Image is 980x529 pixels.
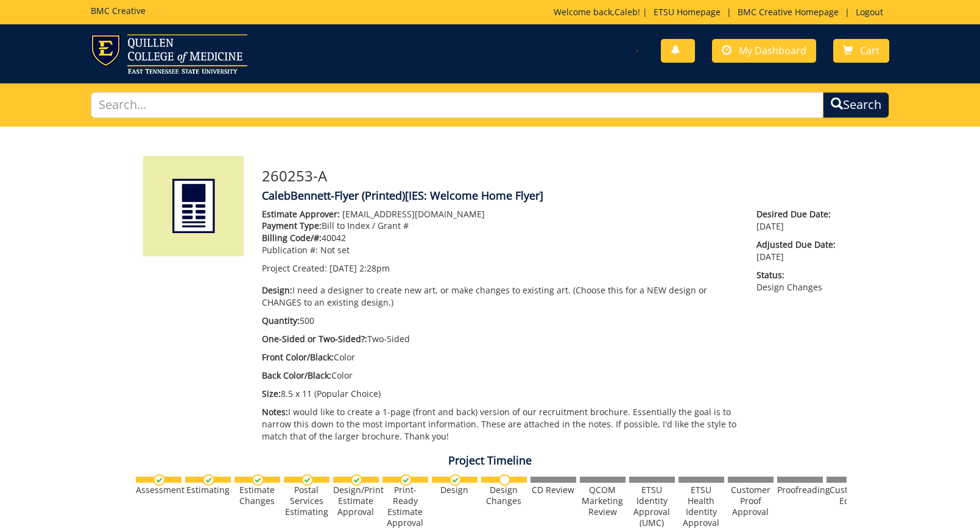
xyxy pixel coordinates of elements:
span: Quantity: [262,315,300,326]
div: Postal Services Estimating [284,485,330,517]
span: Front Color/Black: [262,351,334,363]
div: Estimating [185,485,231,496]
img: checkmark [252,474,264,486]
span: Cart [860,44,880,57]
span: Billing Code/#: [262,232,322,243]
p: Color [262,370,739,382]
div: Design Changes [481,485,527,506]
input: Search... [91,92,823,118]
a: Caleb [615,6,638,18]
span: Estimate Approver: [262,208,340,220]
p: [DATE] [756,239,837,263]
div: Print-Ready Estimate Approval [382,485,428,528]
img: checkmark [351,474,362,486]
h5: BMC Creative [91,6,146,15]
a: Logout [850,6,889,18]
a: BMC Creative Homepage [731,6,845,18]
span: One-Sided or Two-Sided?: [262,333,367,345]
img: checkmark [153,474,165,486]
img: Product featured image [143,156,244,256]
p: [EMAIL_ADDRESS][DOMAIN_NAME] [262,208,739,220]
p: 500 [262,315,739,327]
p: Color [262,351,739,363]
p: Welcome back, ! | | | [554,6,889,18]
span: Back Color/Black: [262,370,331,381]
span: Publication #: [262,244,318,256]
span: Project Created: [262,262,327,274]
a: Cart [833,39,889,63]
p: Bill to Index / Grant # [262,220,739,232]
span: Notes: [262,406,288,418]
span: Not set [320,244,350,256]
img: no [499,474,510,486]
span: My Dashboard [739,44,806,57]
p: I would like to create a 1-page (front and back) version of our recruitment brochure. Essentially... [262,406,739,443]
button: Search [823,92,889,118]
img: checkmark [203,474,214,486]
div: Estimate Changes [234,485,280,506]
a: ETSU Homepage [647,6,727,18]
p: 8.5 x 11 (Popular Choice) [262,388,739,400]
div: Customer Edits [827,485,872,506]
a: My Dashboard [712,39,816,63]
img: checkmark [301,474,313,486]
div: Assessment [136,485,182,496]
div: ETSU Health Identity Approval [679,485,724,528]
div: Design [432,485,478,496]
div: CD Review [531,485,576,496]
p: Two-Sided [262,333,739,345]
span: Desired Due Date: [756,208,837,220]
h3: 260253-A [262,168,837,184]
div: QCOM Marketing Review [580,485,626,517]
div: Proofreading [777,485,823,496]
div: ETSU Identity Approval (UMC) [629,485,675,528]
span: Size: [262,388,281,399]
p: 40042 [262,232,739,244]
p: I need a designer to create new art, or make changes to existing art. (Choose this for a NEW desi... [262,284,739,309]
img: checkmark [449,474,461,486]
img: checkmark [400,474,412,486]
h4: CalebBennett-Flyer (Printed) [262,190,837,202]
span: [IES: Welcome Home Flyer] [405,188,543,203]
span: Status: [756,269,837,281]
span: Design: [262,284,292,296]
div: Customer Proof Approval [728,485,774,517]
h4: Project Timeline [134,455,847,467]
span: [DATE] 2:28pm [330,262,390,274]
span: Adjusted Due Date: [756,239,837,251]
div: Design/Print Estimate Approval [333,485,379,517]
p: Design Changes [756,269,837,293]
span: Payment Type: [262,220,322,231]
p: [DATE] [756,208,837,233]
img: ETSU logo [91,34,247,74]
